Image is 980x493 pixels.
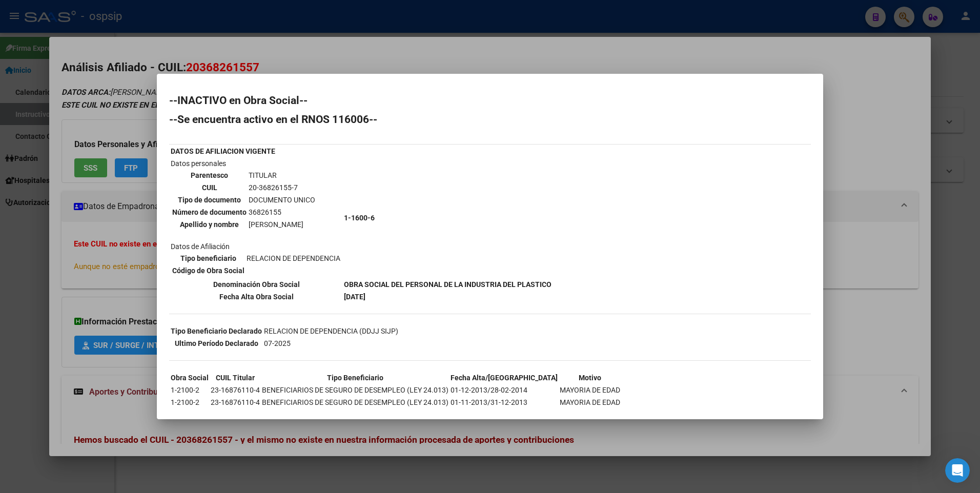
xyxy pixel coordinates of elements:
th: Número de documento [172,207,247,218]
th: Tipo Beneficiario [261,372,449,383]
h2: --Se encuentra activo en el RNOS 116006-- [169,114,811,125]
td: RELACION DE DEPENDENCIA (DDJJ SIJP) [263,325,399,337]
td: DOCUMENTO UNICO [248,194,316,206]
td: TITULAR [248,170,316,181]
th: Código de Obra Social [172,265,245,276]
td: 07-2025 [263,338,399,349]
td: BENEFICIARIOS DE SEGURO DE DESEMPLEO (LEY 24.013) [261,384,449,396]
td: 20-36826155-7 [248,182,316,193]
b: OBRA SOCIAL DEL PERSONAL DE LA INDUSTRIA DEL PLASTICO [344,280,552,289]
td: 23-16876110-4 [210,384,260,396]
th: Tipo Beneficiario Declarado [170,325,262,337]
td: BENEFICIARIOS DE SEGURO DE DESEMPLEO (LEY 24.013) [261,397,449,408]
td: MAYORIA DE EDAD [559,384,621,396]
iframe: Intercom live chat [945,458,970,483]
td: 36826155 [248,207,316,218]
th: Motivo [559,372,621,383]
th: Tipo beneficiario [172,253,245,264]
th: Obra Social [170,372,209,383]
th: CUIL [172,182,247,193]
th: CUIL Titular [210,372,260,383]
th: Parentesco [172,170,247,181]
td: 1-2100-2 [170,384,209,396]
b: [DATE] [344,293,365,301]
td: 01-11-2013/31-12-2013 [450,397,558,408]
td: RELACION DE DEPENDENCIA [246,253,341,264]
td: 23-16876110-4 [210,397,260,408]
th: Tipo de documento [172,194,247,206]
th: Fecha Alta Obra Social [170,291,342,302]
th: Denominación Obra Social [170,279,342,290]
td: Datos personales Datos de Afiliación [170,158,342,278]
th: Apellido y nombre [172,219,247,230]
b: 1-1600-6 [344,214,375,222]
td: 1-2100-2 [170,397,209,408]
b: DATOS DE AFILIACION VIGENTE [171,147,275,155]
th: Ultimo Período Declarado [170,338,262,349]
h2: --INACTIVO en Obra Social-- [169,95,811,106]
th: Fecha Alta/[GEOGRAPHIC_DATA] [450,372,558,383]
td: 01-12-2013/28-02-2014 [450,384,558,396]
td: MAYORIA DE EDAD [559,397,621,408]
td: [PERSON_NAME] [248,219,316,230]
